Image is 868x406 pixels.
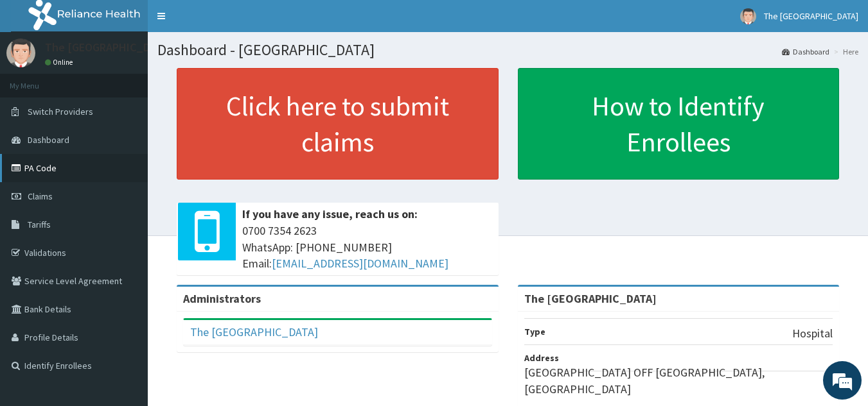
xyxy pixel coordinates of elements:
strong: The [GEOGRAPHIC_DATA] [524,291,657,306]
span: Dashboard [28,134,69,146]
img: User Image [6,38,35,67]
h1: Dashboard - [GEOGRAPHIC_DATA] [157,42,858,58]
a: Click here to submit claims [177,68,499,180]
span: Switch Providers [28,106,93,117]
p: Hospital [792,325,833,342]
a: [EMAIL_ADDRESS][DOMAIN_NAME] [272,256,448,271]
a: Dashboard [782,46,829,57]
b: If you have any issue, reach us on: [242,207,418,221]
b: Address [524,352,559,364]
p: The [GEOGRAPHIC_DATA] [45,42,173,53]
li: Here [831,46,858,57]
p: [GEOGRAPHIC_DATA] OFF [GEOGRAPHIC_DATA], [GEOGRAPHIC_DATA] [524,364,833,397]
span: The [GEOGRAPHIC_DATA] [764,10,858,22]
span: Claims [28,190,53,202]
span: Tariffs [28,219,51,230]
a: How to Identify Enrollees [518,68,840,180]
a: Online [45,58,76,67]
b: Type [524,326,545,337]
img: User Image [740,8,756,24]
span: 0700 7354 2623 WhatsApp: [PHONE_NUMBER] Email: [242,223,492,272]
a: The [GEOGRAPHIC_DATA] [190,325,318,339]
b: Administrators [183,291,261,306]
